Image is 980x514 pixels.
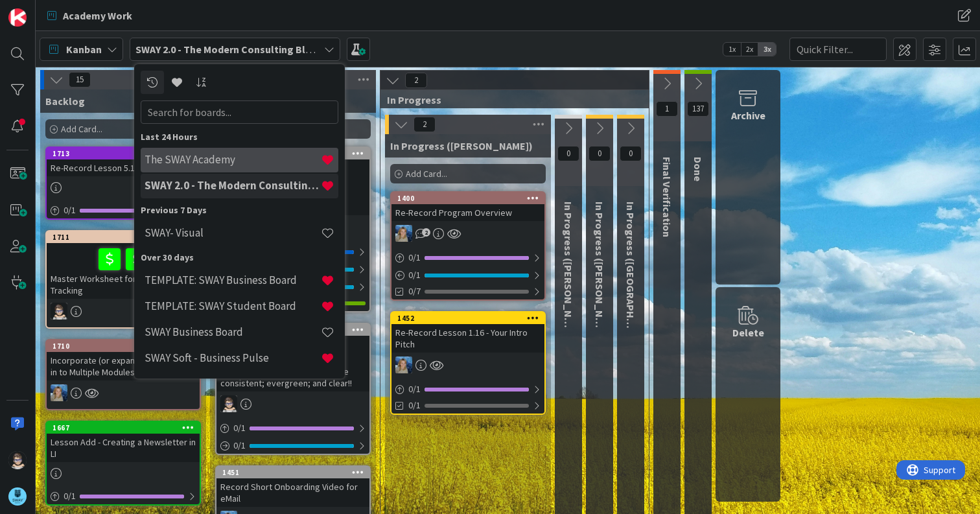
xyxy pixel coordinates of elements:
img: Visit kanbanzone.com [8,8,27,27]
div: 1710Incorporate (or expand) "Marketing" in to Multiple Modules [47,340,200,380]
h4: The SWAY Academy [145,153,321,166]
span: 0 / 1 [408,382,421,396]
span: 2 [414,117,436,132]
span: Backlog [45,95,85,108]
div: 1451 [222,468,369,477]
img: MA [395,356,412,373]
img: MA [51,384,67,401]
div: MA [391,356,544,373]
span: 0 [589,146,611,161]
div: 1667Lesson Add - Creating a Newsletter in LI [47,422,200,462]
a: Academy Work [40,4,140,27]
div: Master Worksheet for Program Tracking [47,243,200,299]
span: Kanban [66,41,102,57]
div: 1710 [47,340,200,352]
span: 2x [741,43,758,56]
span: 0 / 1 [408,268,421,282]
span: In Progress [387,93,633,106]
div: 1713 [52,149,200,158]
div: 0/1 [216,438,369,454]
span: 0 / 1 [408,251,421,264]
span: Final Verification [660,157,673,237]
h4: SWAY- Visual [145,226,321,239]
div: Re-Record Program Overview [391,204,544,221]
div: Previous 7 Days [141,204,338,217]
span: Add Card... [61,123,102,135]
div: Re-Record Lesson 1.16 - Your Intro Pitch [391,324,544,353]
div: 1710 [52,342,200,351]
div: 0/1 [391,381,544,397]
span: Done [692,157,705,181]
span: 0 / 1 [233,421,246,435]
span: 3x [758,43,776,56]
span: 0 / 1 [64,204,76,217]
div: Record Short Onboarding Video for eMail [216,478,369,507]
div: 1400Re-Record Program Overview [391,193,544,221]
span: 2 [405,73,427,88]
span: In Progress (Barb) [562,202,575,344]
span: 0/7 [408,285,421,298]
div: 1713 [47,148,200,159]
h4: TEMPLATE: SWAY Business Board [145,274,321,286]
div: 0/1 [391,250,544,266]
div: Over 30 days [141,251,338,264]
div: Lesson Add - Creating a Newsletter in LI [47,434,200,462]
div: 0/1 [47,488,200,504]
div: Re-Record Lesson 5.10 [47,159,200,176]
div: 0/1 [47,202,200,218]
div: 0/1 [391,267,544,283]
span: 0 / 1 [233,439,246,452]
div: 1452 [397,314,544,323]
div: Incorporate (or expand) "Marketing" in to Multiple Modules [47,352,200,380]
div: 1711 [52,233,200,242]
div: TP [47,303,200,320]
b: SWAY 2.0 - The Modern Consulting Blueprint [135,43,340,56]
span: In Progress (Fike) [593,202,606,344]
span: 1 [656,101,678,117]
div: 0/1 [216,420,369,436]
span: 15 [69,72,91,88]
span: 0 [557,146,579,161]
span: 137 [687,101,709,117]
div: 1451Record Short Onboarding Video for eMail [216,467,369,507]
img: TP [220,395,237,412]
span: 2 [422,228,430,237]
div: 1400 [391,193,544,204]
h4: SWAY 2.0 - The Modern Consulting Blueprint [145,179,321,192]
div: TP [216,395,369,412]
img: MA [395,225,412,242]
span: 0/1 [408,399,421,412]
div: MA [47,384,200,401]
span: In Progress (Marina) [390,139,533,152]
span: Add Card... [406,168,447,180]
div: Archive [731,108,765,123]
div: 1667 [47,422,200,434]
h4: SWAY Soft - Business Pulse [145,351,321,364]
span: In Progress (Tana) [624,202,637,365]
div: 1667 [52,423,200,432]
div: 1400 [397,194,544,203]
span: Academy Work [63,8,132,23]
div: 1713Re-Record Lesson 5.10 [47,148,200,176]
input: Search for boards... [141,100,338,124]
h4: TEMPLATE: SWAY Student Board [145,299,321,312]
span: 1x [723,43,741,56]
input: Quick Filter... [789,38,887,61]
img: avatar [8,487,27,506]
div: 1451 [216,467,369,478]
div: 1711Master Worksheet for Program Tracking [47,231,200,299]
div: Last 24 Hours [141,130,338,144]
div: MA [391,225,544,242]
div: 1711 [47,231,200,243]
div: 1452Re-Record Lesson 1.16 - Your Intro Pitch [391,312,544,353]
span: 0 / 1 [64,489,76,503]
span: Support [27,2,59,18]
div: Delete [732,325,764,340]
div: 1452 [391,312,544,324]
h4: SWAY Business Board [145,325,321,338]
img: TP [51,303,67,320]
span: 0 [620,146,642,161]
img: TP [8,451,27,469]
